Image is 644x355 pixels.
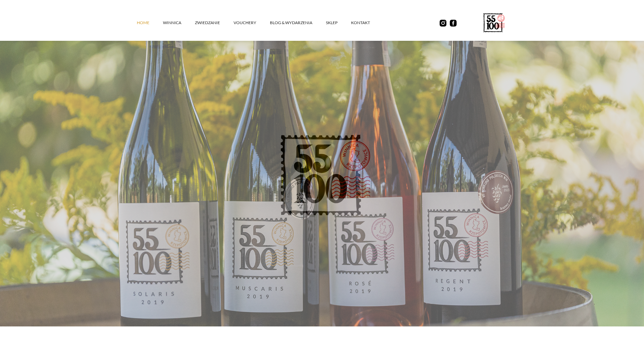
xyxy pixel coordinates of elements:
[195,13,234,33] a: ZWIEDZANIE
[234,13,270,33] a: vouchery
[163,13,195,33] a: winnica
[326,13,351,33] a: SKLEP
[137,13,163,33] a: Home
[351,13,384,33] a: kontakt
[270,13,326,33] a: Blog & Wydarzenia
